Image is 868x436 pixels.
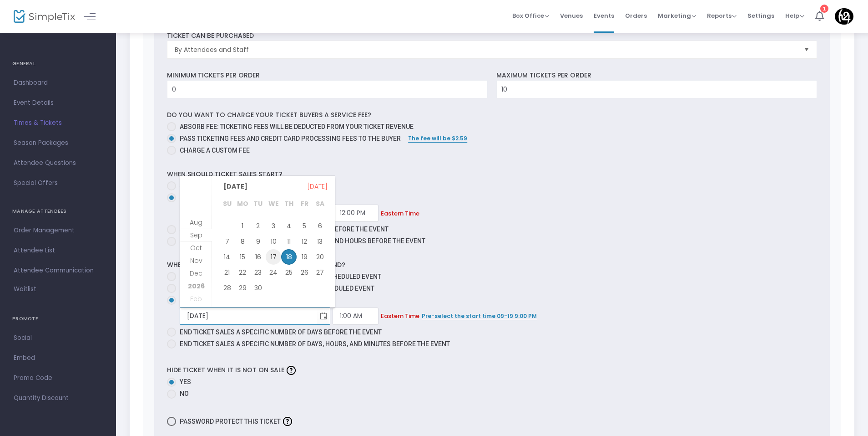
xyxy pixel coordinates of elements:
span: 6 [312,218,328,234]
span: 11 [281,234,297,249]
span: Nov [190,256,202,265]
span: Events [594,4,614,27]
span: 4 [281,218,297,234]
th: [DATE] [219,197,328,218]
span: Embed [14,352,102,364]
label: When should ticket sales start? [167,169,283,179]
div: 1 [820,5,828,13]
label: Hide ticket when it is not on sale [167,363,298,377]
label: When should ticket sales for this ticket type end? [167,260,345,270]
span: 1 [235,218,250,234]
span: By Attendees and Staff [175,45,797,54]
td: Saturday, September 20, 2025 [312,249,328,265]
span: Orders [625,4,647,27]
td: Thursday, September 11, 2025 [281,234,297,249]
td: Wednesday, September 17, 2025 [266,249,281,265]
span: Social [14,332,102,344]
span: 2 [250,218,266,234]
span: Yes [176,377,191,387]
span: 18 [281,249,297,265]
span: 2026 [188,282,205,291]
td: Thursday, September 18, 2025 [281,249,297,265]
td: Sunday, September 28, 2025 [219,280,235,296]
span: 25 [281,265,297,280]
h4: GENERAL [12,55,104,73]
span: Oct [190,243,202,252]
td: Friday, September 19, 2025 [297,249,312,265]
td: Friday, September 5, 2025 [297,218,312,234]
span: Venues [560,4,583,27]
td: Sunday, September 21, 2025 [219,265,235,280]
span: 20 [312,249,328,265]
span: The fee will be $2.59 [408,134,467,142]
span: 7 [219,234,235,249]
span: 29 [235,280,250,296]
span: Aug [190,218,202,227]
span: Help [785,11,804,20]
label: Do you want to charge your ticket buyers a service fee? [167,110,371,120]
span: 15 [235,249,250,265]
span: 24 [266,265,281,280]
span: Absorb fee: Ticketing fees will be deducted from your ticket revenue [180,123,414,130]
td: Thursday, September 25, 2025 [281,265,297,280]
span: Pre-select the start time 09-19 9:00 PM [422,312,537,320]
span: [DATE] [307,180,328,193]
span: 10 [266,234,281,249]
span: Attendee List [14,245,102,256]
span: Sep [190,231,202,240]
td: Thursday, September 4, 2025 [281,218,297,234]
span: Pass ticketing fees and credit card processing fees to the buyer [176,134,401,144]
span: 3 [266,218,281,234]
span: 26 [297,265,312,280]
td: Sunday, September 14, 2025 [219,249,235,265]
span: 21 [219,265,235,280]
span: 17 [266,249,281,265]
span: 14 [219,249,235,265]
td: Monday, September 29, 2025 [235,280,250,296]
img: question-mark [287,366,296,375]
span: 16 [250,249,266,265]
span: 28 [219,280,235,296]
td: Tuesday, September 23, 2025 [250,265,266,280]
input: Start Time [333,205,378,222]
span: Season Packages [14,137,102,149]
span: 27 [312,265,328,280]
span: Quantity Discount [14,392,102,404]
td: Tuesday, September 30, 2025 [250,280,266,296]
img: question-mark [283,417,292,426]
span: No [176,389,189,399]
span: Settings [747,4,774,27]
span: Feb [190,294,202,303]
button: Select [800,41,813,58]
span: Attendee Communication [14,265,102,277]
td: Saturday, September 6, 2025 [312,218,328,234]
td: Friday, September 12, 2025 [297,234,312,249]
span: Attendee Questions [14,157,102,169]
td: Tuesday, September 2, 2025 [250,218,266,234]
h4: MANAGE ATTENDEES [12,202,104,221]
span: Promo Code [14,372,102,384]
span: Password protect this ticket [180,416,281,427]
td: Monday, September 1, 2025 [235,218,250,234]
span: 9 [250,234,266,249]
label: Maximum tickets per order [496,71,591,80]
td: Tuesday, September 9, 2025 [250,234,266,249]
td: Monday, September 8, 2025 [235,234,250,249]
td: Saturday, September 27, 2025 [312,265,328,280]
td: Wednesday, September 10, 2025 [266,234,281,249]
label: Ticket can be purchased [167,31,254,41]
span: Event Details [14,97,102,109]
span: 22 [235,265,250,280]
span: Dashboard [14,77,102,89]
h4: PROMOTE [12,310,104,328]
input: End Time [333,308,378,325]
span: Special Offers [14,177,102,189]
span: Marketing [658,11,696,20]
input: End Date [180,307,317,325]
span: 19 [297,249,312,265]
span: Box Office [512,11,549,20]
span: Order Management [14,225,102,236]
label: Minimum tickets per order [167,71,260,80]
span: Reports [707,11,737,20]
span: 5 [297,218,312,234]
